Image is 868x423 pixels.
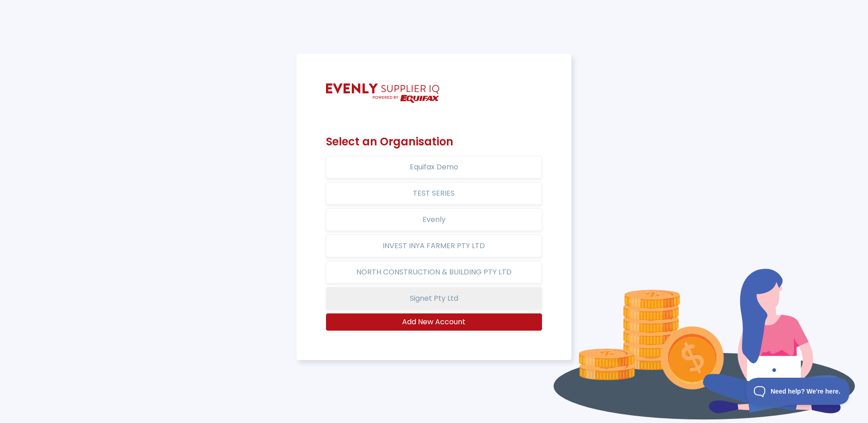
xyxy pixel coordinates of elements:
[326,208,542,231] button: Evenly
[326,235,542,257] button: INVEST INYA FARMER PTY LTD
[746,378,850,405] iframe: Toggle Customer Support
[326,182,542,205] button: TEST SERIES
[326,261,542,284] button: NORTH CONSTRUCTION & BUILDING PTY LTD
[326,156,542,178] button: Equifax Demo
[326,83,439,103] img: SupplyPredict
[326,287,542,310] button: Signet Pty Ltd
[402,317,465,327] span: Add New Account
[326,135,542,149] h2: Select an Organisation
[326,313,542,331] button: Add New Account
